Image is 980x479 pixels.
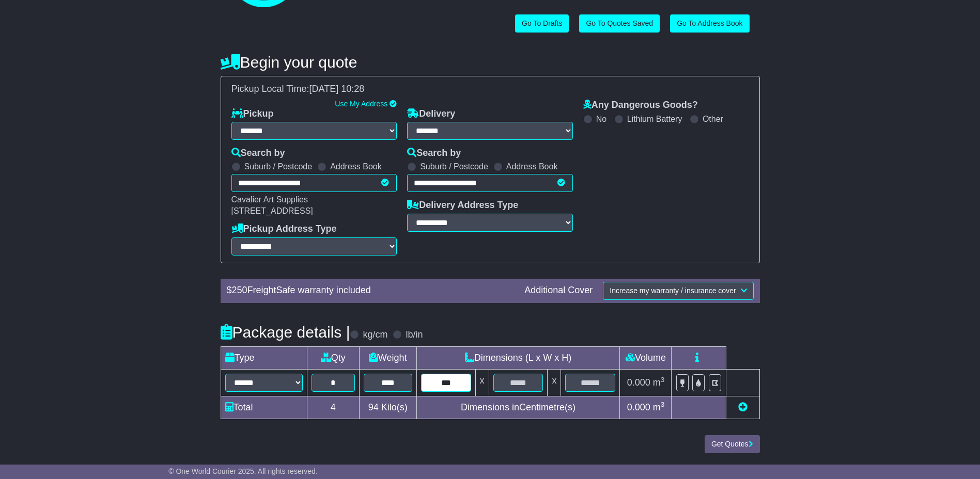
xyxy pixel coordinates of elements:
span: © One World Courier 2025. All rights reserved. [168,467,318,475]
label: Search by [231,148,285,159]
label: Pickup [231,108,274,120]
span: m [653,377,665,388]
h4: Package details | [221,324,350,341]
td: x [548,369,561,396]
td: 4 [307,396,359,419]
td: Dimensions (L x W x H) [416,346,620,369]
div: Additional Cover [519,285,598,296]
td: Weight [359,346,416,369]
a: Use My Address [335,100,387,108]
span: 0.000 [627,377,650,388]
label: Lithium Battery [627,114,682,124]
td: Total [221,396,307,419]
label: Suburb / Postcode [420,162,488,171]
label: Delivery Address Type [407,200,518,211]
td: Volume [620,346,672,369]
label: Delivery [407,108,455,120]
h4: Begin your quote [221,54,760,71]
td: Qty [307,346,359,369]
label: lb/in [406,329,423,341]
label: Any Dangerous Goods? [583,100,698,111]
span: Increase my warranty / insurance cover [610,286,736,295]
td: Dimensions in Centimetre(s) [416,396,620,419]
td: Kilo(s) [359,396,416,419]
span: [DATE] 10:28 [309,84,365,94]
label: kg/cm [363,329,387,341]
a: Go To Drafts [515,14,569,33]
a: Add new item [738,402,748,412]
td: x [475,369,489,396]
label: Other [703,114,723,124]
span: 94 [368,402,379,412]
a: Go To Quotes Saved [579,14,660,33]
span: 0.000 [627,402,650,412]
span: Cavalier Art Supplies [231,195,308,204]
label: Address Book [330,162,382,171]
sup: 3 [661,401,665,408]
label: Search by [407,148,461,159]
label: Pickup Address Type [231,223,337,235]
span: 250 [232,285,247,295]
div: $ FreightSafe warranty included [222,285,520,296]
sup: 3 [661,376,665,384]
a: Go To Address Book [670,14,749,33]
button: Increase my warranty / insurance cover [603,282,753,300]
td: Type [221,346,307,369]
label: Suburb / Postcode [244,162,313,171]
label: No [596,114,606,124]
div: Pickup Local Time: [226,84,754,95]
button: Get Quotes [705,435,760,453]
span: m [653,402,665,412]
label: Address Book [506,162,558,171]
span: [STREET_ADDRESS] [231,206,313,215]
